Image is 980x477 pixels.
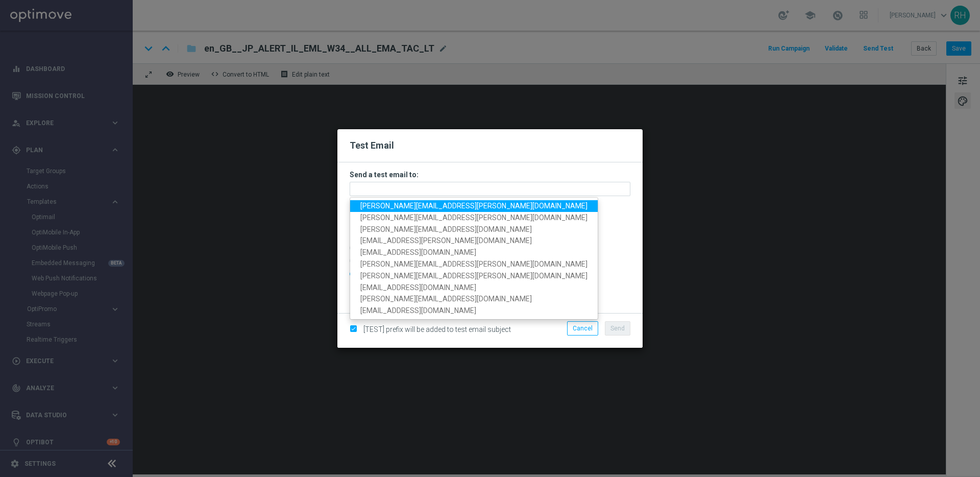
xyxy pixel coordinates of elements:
span: [PERSON_NAME][EMAIL_ADDRESS][PERSON_NAME][DOMAIN_NAME] [360,260,587,268]
a: [EMAIL_ADDRESS][DOMAIN_NAME] [350,281,598,293]
span: [PERSON_NAME][EMAIL_ADDRESS][DOMAIN_NAME] [360,225,532,233]
a: [PERSON_NAME][EMAIL_ADDRESS][DOMAIN_NAME] [350,293,598,305]
span: [EMAIL_ADDRESS][DOMAIN_NAME] [360,248,476,256]
span: [EMAIL_ADDRESS][PERSON_NAME][DOMAIN_NAME] [360,236,532,245]
a: [PERSON_NAME][EMAIL_ADDRESS][DOMAIN_NAME] [350,223,598,235]
a: [PERSON_NAME][EMAIL_ADDRESS][PERSON_NAME][DOMAIN_NAME] [350,258,598,270]
span: [TEST] prefix will be added to test email subject [363,325,511,333]
span: [EMAIL_ADDRESS][DOMAIN_NAME] [360,283,476,291]
h2: Test Email [350,139,630,152]
span: [PERSON_NAME][EMAIL_ADDRESS][DOMAIN_NAME] [360,295,532,303]
a: [EMAIL_ADDRESS][DOMAIN_NAME] [350,247,598,258]
button: Cancel [567,321,598,336]
a: [PERSON_NAME][EMAIL_ADDRESS][PERSON_NAME][DOMAIN_NAME] [350,270,598,282]
h3: Send a test email to: [350,170,630,179]
span: [PERSON_NAME][EMAIL_ADDRESS][PERSON_NAME][DOMAIN_NAME] [360,213,587,222]
a: [PERSON_NAME][EMAIL_ADDRESS][PERSON_NAME][DOMAIN_NAME] [350,200,598,212]
button: Send [605,321,630,336]
a: [EMAIL_ADDRESS][DOMAIN_NAME] [350,305,598,317]
a: [EMAIL_ADDRESS][PERSON_NAME][DOMAIN_NAME] [350,235,598,247]
span: [EMAIL_ADDRESS][DOMAIN_NAME] [360,306,476,315]
a: [PERSON_NAME][EMAIL_ADDRESS][PERSON_NAME][DOMAIN_NAME] [350,212,598,224]
span: [PERSON_NAME][EMAIL_ADDRESS][PERSON_NAME][DOMAIN_NAME] [360,272,587,280]
span: [PERSON_NAME][EMAIL_ADDRESS][PERSON_NAME][DOMAIN_NAME] [360,202,587,210]
span: Send [610,325,625,332]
